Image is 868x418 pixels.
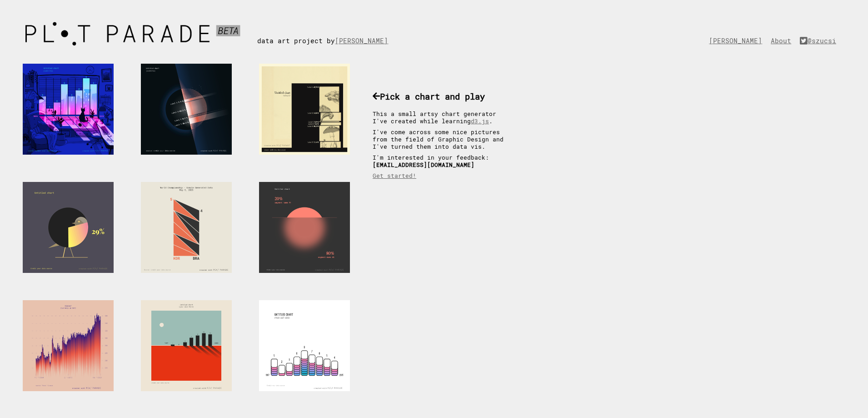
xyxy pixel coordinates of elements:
[335,36,393,45] a: [PERSON_NAME]
[373,91,514,102] h3: Pick a chart and play
[709,36,767,45] a: [PERSON_NAME]
[471,117,489,125] a: d3.js
[771,36,796,45] a: About
[373,128,514,150] p: I've come across some nice pictures from the field of Graphic Design and I've turned them into da...
[373,154,514,168] p: I'm interested in your feedback:
[257,18,402,45] div: data art project by
[373,172,416,179] a: Get started!
[800,36,841,45] a: @szucsi
[373,110,514,125] p: This a small artsy chart generator I've created while learning .
[373,161,474,168] b: [EMAIL_ADDRESS][DOMAIN_NAME]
